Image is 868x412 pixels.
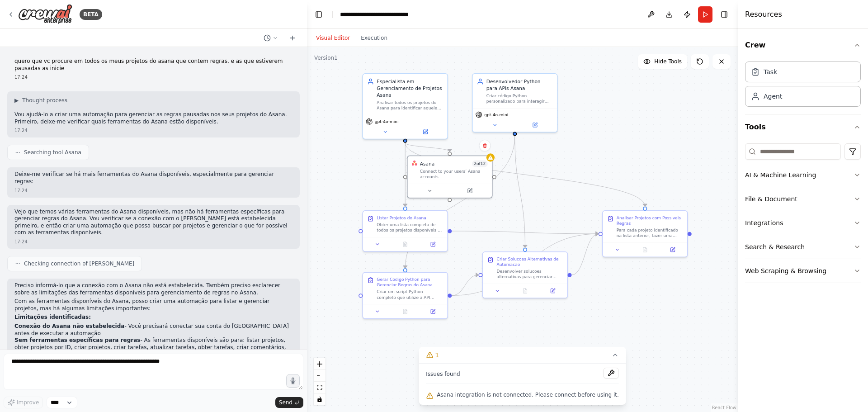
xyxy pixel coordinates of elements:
[314,358,325,405] div: React Flow controls
[314,358,325,370] button: zoom in
[479,140,491,152] button: Delete node
[712,405,736,410] a: React Flow attribution
[421,308,444,316] button: Open in side panel
[661,246,684,254] button: Open in side panel
[80,9,102,20] div: BETA
[14,314,91,320] strong: Limitações identificadas:
[285,33,300,43] button: Start a new chat
[14,127,292,134] div: 17:24
[402,143,409,207] g: Edge from 2af94354-611b-4d69-8f5c-a9f74a1c059a to 8cdabba4-67b5-4d22-85b5-c49c3a8c1d0c
[260,33,282,43] button: Switch to previous chat
[437,391,619,398] span: Asana integration is not connected. Please connect before using it.
[377,277,443,288] div: Gerar Codigo Python para Gerenciar Regras do Asana
[14,208,292,237] p: Vejo que temos várias ferramentas do Asana disponíveis, mas não há ferramentas específicas para g...
[511,136,528,248] g: Edge from 2a725837-a044-48b7-8a89-18540fec4e2b to ebf8481a-dbad-484d-88f3-a90f4221f8ec
[435,350,439,360] span: 1
[14,337,292,358] li: - As ferramentas disponíveis são para: listar projetos, obter projetos por ID, criar projetos, cr...
[497,269,563,279] div: Desenvolver solucoes alternativas para gerenciar regras do Asana quando a API nao oferece funcion...
[486,78,553,92] div: Desenvolvedor Python para APIs Asana
[654,58,682,65] span: Hide Tools
[311,33,355,43] button: Visual Editor
[14,58,292,72] p: quero que vc procure em todos os meus projetos do asana que contem regras, e as que estiverem pau...
[14,337,140,343] strong: Sem ferramentas específicas para regras
[314,370,325,382] button: zoom out
[340,10,409,19] nav: breadcrumb
[391,308,420,316] button: No output available
[420,160,435,167] div: Asana
[745,235,861,259] button: Search & Research
[745,140,861,290] div: Tools
[497,256,563,267] div: Criar Solucoes Alternativas de Automacao
[14,282,292,296] p: Preciso informá-lo que a conexão com o Asana não está estabelecida. Também preciso esclarecer sob...
[745,259,861,283] button: Web Scraping & Browsing
[426,370,460,378] span: Issues found
[375,119,399,124] span: gpt-4o-mini
[745,114,861,140] button: Tools
[14,323,124,329] strong: Conexão do Asana não estabelecida
[718,8,731,21] button: Hide right sidebar
[407,156,492,199] div: AsanaAsana2of12Connect to your users’ Asana accounts
[402,143,649,207] g: Edge from 2af94354-611b-4d69-8f5c-a9f74a1c059a to 1512fb7e-ed62-47d3-8c39-df60f85d6669
[602,210,688,257] div: Analisar Projetos com Possiveis RegrasPara cada projeto identificado na lista anterior, fazer uma...
[572,230,599,278] g: Edge from ebf8481a-dbad-484d-88f3-a90f4221f8ec to 1512fb7e-ed62-47d3-8c39-df60f85d6669
[484,112,508,118] span: gpt-4o-mini
[452,271,478,299] g: Edge from f4d2d386-4ba5-4551-a641-8ae86be72f82 to ebf8481a-dbad-484d-88f3-a90f4221f8ec
[286,374,300,388] button: Click to speak your automation idea
[363,210,448,252] div: Listar Projetos do AsanaObter uma lista completa de todos os projetos disponíveis no [GEOGRAPHIC_...
[22,97,67,104] span: Thought process
[17,399,39,406] span: Improve
[406,128,445,136] button: Open in side panel
[355,33,393,43] button: Execution
[412,160,417,166] img: Asana
[764,67,777,76] div: Task
[377,222,443,233] div: Obter uma lista completa de todos os projetos disponíveis no [GEOGRAPHIC_DATA] da conta conectada...
[472,73,557,133] div: Desenvolvedor Python para APIs AsanaCriar código Python personalizado para interagir com a API do...
[745,58,861,114] div: Crew
[745,9,782,20] h4: Resources
[745,211,861,235] button: Integrations
[391,240,420,248] button: No output available
[472,160,488,167] span: Number of enabled actions
[745,33,861,58] button: Crew
[14,97,19,104] span: ▶
[638,54,687,69] button: Hide Tools
[14,171,292,185] p: Deixe-me verificar se há mais ferramentas do Asana disponíveis, especialmente para gerenciar regras:
[377,289,443,300] div: Criar um script Python completo que utilize a API oficial do Asana para: 1) Autenticar com token ...
[14,97,67,104] button: ▶Thought process
[312,8,325,21] button: Hide left sidebar
[14,74,292,81] div: 17:24
[452,227,598,237] g: Edge from 8cdabba4-67b5-4d22-85b5-c49c3a8c1d0c to 1512fb7e-ed62-47d3-8c39-df60f85d6669
[24,260,134,267] span: Checking connection of [PERSON_NAME]
[363,272,448,319] div: Gerar Codigo Python para Gerenciar Regras do AsanaCriar um script Python completo que utilize a A...
[14,323,292,337] li: - Você precisará conectar sua conta do [GEOGRAPHIC_DATA] antes de executar a automação
[14,111,292,125] p: Vou ajudá-lo a criar uma automação para gerenciar as regras pausadas nos seus projetos do Asana. ...
[419,347,626,364] button: 1
[279,399,292,406] span: Send
[420,169,488,180] div: Connect to your users’ Asana accounts
[14,187,292,194] div: 17:24
[14,238,292,245] div: 17:24
[314,54,338,62] div: Version 1
[377,78,443,99] div: Especialista em Gerenciamento de Projetos Asana
[14,298,292,312] p: Com as ferramentas disponíveis do Asana, posso criar uma automação para listar e gerenciar projet...
[631,246,660,254] button: No output available
[314,382,325,393] button: fit view
[745,163,861,187] button: AI & Machine Learning
[4,397,43,408] button: Improve
[377,100,443,111] div: Analisar todos os projetos do Asana para identificar aqueles que podem ter regras de automação e ...
[510,287,539,295] button: No output available
[450,187,489,195] button: Open in side panel
[402,136,519,269] g: Edge from 2a725837-a044-48b7-8a89-18540fec4e2b to f4d2d386-4ba5-4551-a641-8ae86be72f82
[482,251,568,298] div: Criar Solucoes Alternativas de AutomacaoDesenvolver solucoes alternativas para gerenciar regras d...
[617,215,683,226] div: Analisar Projetos com Possiveis Regras
[486,93,553,104] div: Criar código Python personalizado para interagir com a API do Asana, especialmente para gerenciar...
[745,187,861,211] button: File & Document
[275,397,303,408] button: Send
[402,143,453,152] g: Edge from 2af94354-611b-4d69-8f5c-a9f74a1c059a to d6991763-b118-4efc-9872-a55d0491f33b
[18,4,72,24] img: Logo
[764,92,782,101] div: Agent
[421,240,444,248] button: Open in side panel
[541,287,565,295] button: Open in side panel
[24,149,81,156] span: Searching tool Asana
[515,121,554,129] button: Open in side panel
